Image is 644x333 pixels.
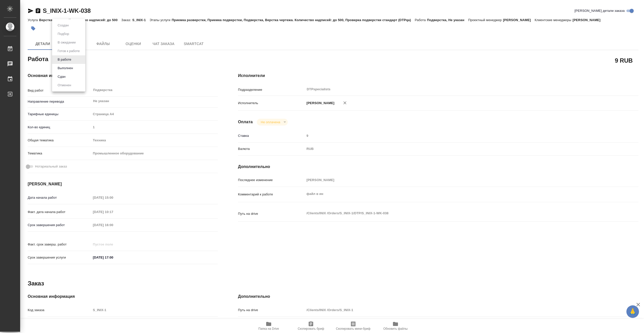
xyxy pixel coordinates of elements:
[56,40,77,45] button: В ожидании
[56,74,67,79] button: Сдан
[56,31,71,37] button: Подбор
[56,65,74,71] button: Выполнен
[56,23,70,28] button: Создан
[56,82,73,88] button: Отменен
[56,57,73,62] button: В работе
[56,48,81,54] button: Готов к работе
